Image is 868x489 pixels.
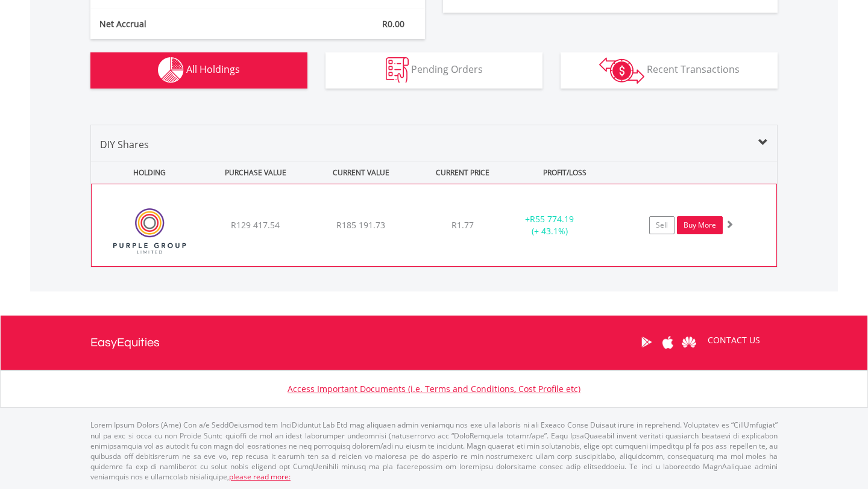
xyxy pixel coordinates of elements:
[90,420,778,482] p: Lorem Ipsum Dolors (Ame) Con a/e SeddOeiusmod tem InciDiduntut Lab Etd mag aliquaen admin veniamq...
[92,161,201,184] div: HOLDING
[204,161,307,184] div: PURCHASE VALUE
[100,138,149,151] span: DIY Shares
[636,323,657,361] a: Google Play
[415,161,511,184] div: CURRENT PRICE
[386,57,409,83] img: pending_instructions-wht.png
[699,323,769,357] a: CONTACT US
[677,216,723,234] a: Buy More
[647,63,740,76] span: Recent Transactions
[451,219,474,231] span: R1.77
[231,219,280,231] span: R129 417.54
[649,216,675,234] a: Sell
[186,63,240,76] span: All Holdings
[336,219,385,231] span: R185 191.73
[678,323,699,361] a: Huawei
[382,18,404,30] span: R0.00
[505,213,595,237] div: + (+ 43.1%)
[90,316,160,370] a: EasyEquities
[90,52,307,89] button: All Holdings
[325,52,542,89] button: Pending Orders
[90,18,286,30] div: Net Accrual
[561,52,778,89] button: Recent Transactions
[513,161,616,184] div: PROFIT/LOSS
[98,199,201,263] img: EQU.ZA.PPE.png
[158,57,184,83] img: holdings-wht.png
[309,161,412,184] div: CURRENT VALUE
[288,383,580,394] a: Access Important Documents (i.e. Terms and Conditions, Cost Profile etc)
[229,472,291,482] a: please read more:
[411,63,483,76] span: Pending Orders
[657,323,678,361] a: Apple
[530,213,574,225] span: R55 774.19
[599,57,644,84] img: transactions-zar-wht.png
